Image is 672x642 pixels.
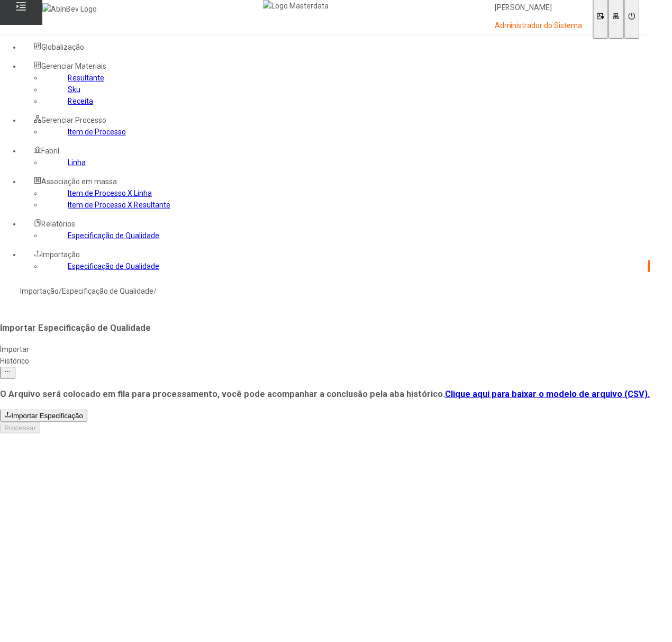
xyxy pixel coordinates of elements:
[4,424,36,432] span: Processar
[11,412,83,420] span: Importar Especificação
[68,201,170,209] a: Item de Processo X Resultante
[68,158,86,167] a: Linha
[495,3,583,13] p: [PERSON_NAME]
[68,262,159,270] a: Especificação de Qualidade
[41,147,59,155] span: Fabril
[68,74,104,82] a: Resultante
[41,177,117,186] span: Associação em massa
[68,85,80,94] a: Sku
[59,287,62,295] nz-breadcrumb-separator: /
[41,62,106,70] span: Gerenciar Materiais
[68,128,126,136] a: Item de Processo
[495,21,583,31] p: Administrador do Sistema
[20,287,59,295] a: Importação
[68,231,159,240] a: Especificação de Qualidade
[68,189,152,197] a: Item de Processo X Linha
[41,250,80,259] span: Importação
[445,389,650,399] a: Clique aqui para baixar o modelo de arquivo (CSV).
[62,287,153,295] a: Especificação de Qualidade
[41,43,84,51] span: Globalização
[42,3,97,15] img: AbInBev Logo
[68,97,93,105] a: Receita
[41,220,75,228] span: Relatórios
[41,116,106,124] span: Gerenciar Processo
[153,287,157,295] nz-breadcrumb-separator: /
